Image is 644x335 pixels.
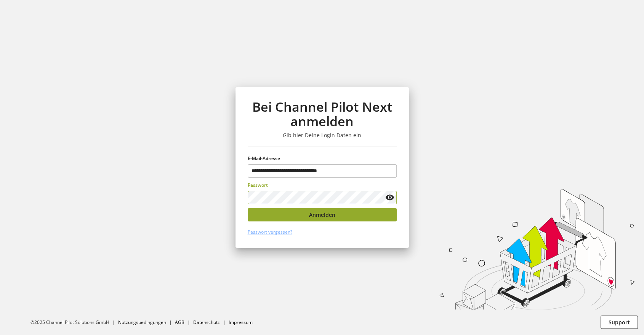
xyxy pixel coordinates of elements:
h1: Bei Channel Pilot Next anmelden [248,99,397,129]
span: Passwort [248,182,268,188]
a: Passwort vergessen? [248,229,292,235]
span: E-Mail-Adresse [248,155,280,162]
a: Datenschutz [193,319,220,325]
span: Support [609,318,630,326]
a: Nutzungsbedingungen [118,319,166,325]
a: Impressum [229,319,253,325]
button: Support [601,316,638,329]
span: Anmelden [309,211,335,219]
a: AGB [175,319,184,325]
li: ©2025 Channel Pilot Solutions GmbH [30,319,118,326]
h3: Gib hier Deine Login Daten ein [248,132,397,139]
button: Anmelden [248,208,397,221]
